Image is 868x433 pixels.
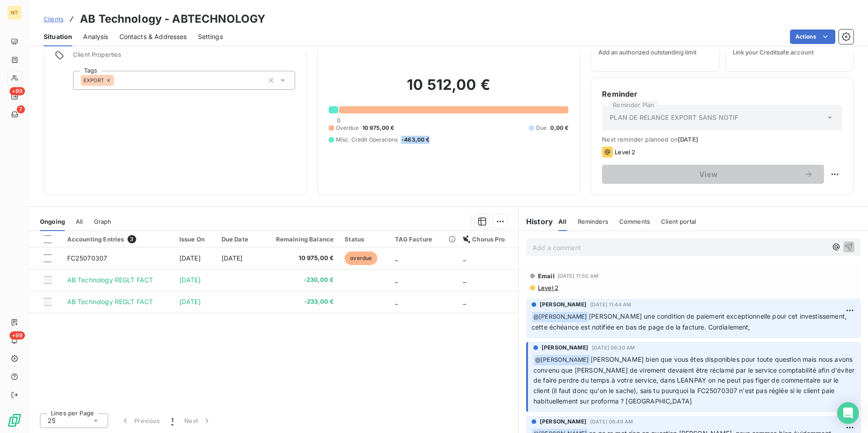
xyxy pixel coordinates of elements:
span: 0 [337,117,340,124]
span: -230,00 € [265,276,334,285]
span: 25 [48,416,55,425]
h3: AB Technology - ABTECHNOLOGY [80,11,266,27]
span: Level 2 [537,284,558,291]
span: EXPORT [84,78,104,83]
span: Next reminder planned on [602,136,842,143]
span: [DATE] [179,298,201,305]
img: Logo LeanPay [7,413,22,428]
button: Next [179,411,217,430]
span: Level 2 [615,148,635,156]
span: [DATE] 11:44 AM [590,302,631,307]
h6: History [519,216,553,227]
span: Graph [94,218,112,225]
h2: 10 512,00 € [329,76,569,103]
h6: Reminder [602,89,842,99]
span: _ [463,298,466,305]
span: +99 [10,331,25,340]
span: Add an authorized outstanding limit [598,49,696,56]
span: Client Properties [73,51,295,64]
span: [PERSON_NAME] [542,344,588,352]
button: 1 [166,411,179,430]
span: Link your Creditsafe account [733,49,814,56]
span: 1 [171,416,173,425]
button: Actions [790,30,835,44]
span: FC25070307 [67,254,108,262]
span: Due [536,124,547,132]
span: Contacts & Addresses [119,32,187,41]
div: Chorus Pro [463,236,513,243]
span: All [76,218,83,225]
div: Open Intercom Messenger [837,402,859,424]
span: AB Technology REGLT FACT [67,298,153,305]
span: Misc. Credit Operations [336,136,398,144]
span: 7 [17,105,25,113]
span: 3 [128,235,136,243]
span: Analysis [83,32,108,41]
a: Clients [44,15,64,24]
span: [DATE] [678,136,698,143]
span: [DATE] [222,254,243,262]
span: _ [463,254,466,262]
span: _ [395,276,398,284]
span: _ [395,254,398,262]
div: Remaining Balance [265,236,334,243]
span: _ [395,298,398,305]
span: Ongoing [40,218,65,225]
span: [PERSON_NAME] [540,300,587,309]
span: [PERSON_NAME] [540,418,587,426]
span: Comments [619,218,650,225]
span: Situation [44,32,72,41]
span: @ [PERSON_NAME] [532,312,588,322]
span: 10 975,00 € [362,124,395,132]
span: PLAN DE RELANCE EXPORT SANS NOTIF [610,113,738,122]
span: [DATE] 09:30 AM [592,345,635,350]
span: [DATE] 11:55 AM [557,273,598,279]
div: TAG Facture [395,236,452,243]
div: Accounting Entries [67,235,168,243]
button: View [602,165,824,184]
span: -233,00 € [265,297,334,306]
div: Issue On [179,236,211,243]
span: Client portal [661,218,696,225]
span: [DATE] 08:49 AM [590,419,633,424]
span: @ [PERSON_NAME] [534,355,590,365]
span: +99 [10,87,25,95]
span: overdue [345,251,377,265]
span: Settings [198,32,223,41]
span: [PERSON_NAME] une condition de paiement exceptionnelle pour cet investissement, cette échéance es... [532,312,848,331]
button: Previous [115,411,166,430]
span: AB Technology REGLT FACT [67,276,153,284]
input: Add a tag [114,76,121,84]
div: NT [7,5,22,20]
span: Clients [44,15,64,23]
div: Status [345,236,384,243]
div: Due Date [222,236,254,243]
span: Reminders [578,218,608,225]
span: All [558,218,567,225]
span: [DATE] [179,276,201,284]
span: 0,00 € [550,124,568,132]
span: -463,00 € [401,136,429,144]
span: View [613,171,804,178]
span: [DATE] [179,254,201,262]
span: Overdue [336,124,359,132]
span: [PERSON_NAME] bien que vous êtes disponibles pour toute question mais nous avons convenu que [PER... [533,355,856,405]
span: Email [538,272,555,280]
span: _ [463,276,466,284]
span: 10 975,00 € [265,254,334,263]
